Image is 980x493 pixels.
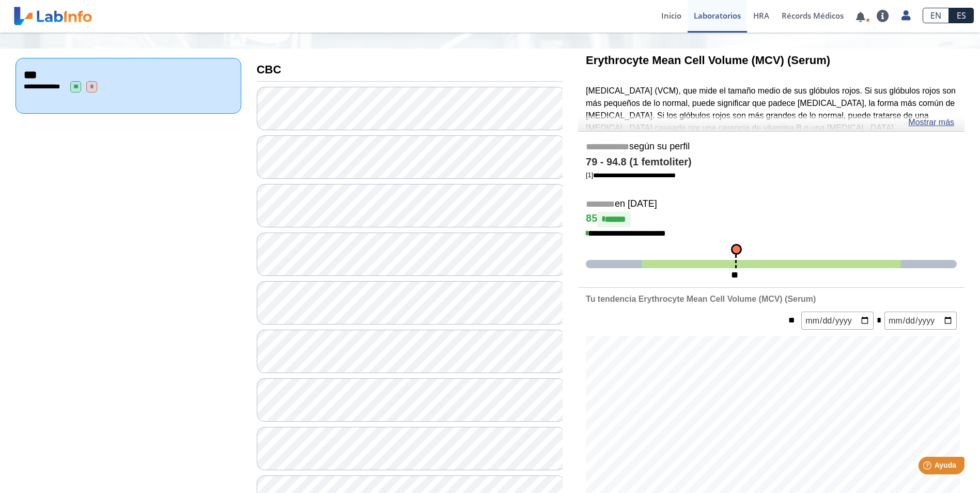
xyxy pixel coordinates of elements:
h5: según su perfil [586,141,957,153]
b: CBC [257,63,282,76]
a: [1] [586,171,676,179]
input: mm/dd/yyyy [801,312,874,330]
b: Erythrocyte Mean Cell Volume (MCV) (Serum) [586,54,830,67]
span: HRA [753,10,769,21]
h4: 85 [586,212,957,227]
input: mm/dd/yyyy [884,312,957,330]
h4: 79 - 94.8 (1 femtoliter) [586,156,957,168]
a: Mostrar más [908,116,954,129]
b: Tu tendencia Erythrocyte Mean Cell Volume (MCV) (Serum) [586,295,816,303]
p: [MEDICAL_DATA] (VCM), que mide el tamaño medio de sus glóbulos rojos. Si sus glóbulos rojos son m... [586,85,957,134]
iframe: Help widget launcher [888,453,969,482]
a: EN [923,8,949,23]
h5: en [DATE] [586,198,957,210]
a: ES [949,8,974,23]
